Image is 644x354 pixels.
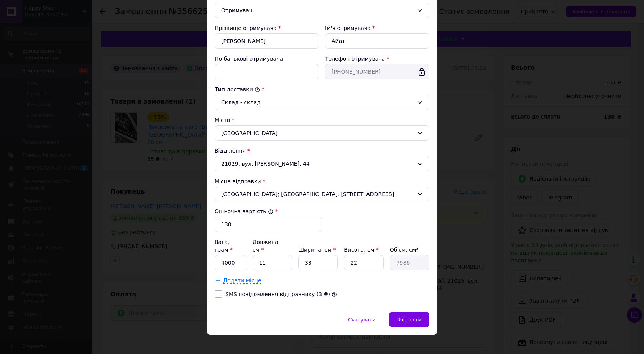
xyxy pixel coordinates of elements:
[215,147,429,155] div: Відділення
[215,125,429,141] div: [GEOGRAPHIC_DATA]
[325,25,371,31] label: Ім'я отримувача
[215,56,283,62] label: По батькові отримувача
[344,247,378,253] label: Висота, см
[397,317,421,323] span: Зберегти
[215,239,233,253] label: Вага, грам
[223,277,261,284] span: Додати місце
[221,190,414,198] span: [GEOGRAPHIC_DATA]; [GEOGRAPHIC_DATA]. [STREET_ADDRESS]
[215,178,429,185] div: Місце відправки
[325,64,429,79] input: +380
[221,6,414,15] div: Отримувач
[215,208,273,214] label: Оціночна вартість
[325,56,385,62] label: Телефон отримувача
[225,291,330,297] label: SMS повідомлення відправнику (3 ₴)
[253,239,280,253] label: Довжина, см
[390,246,429,254] div: Об'єм, см³
[215,86,429,93] div: Тип доставки
[215,116,429,124] div: Місто
[221,98,414,107] div: Склад - склад
[348,317,375,323] span: Скасувати
[215,156,429,171] div: 21029, вул. [PERSON_NAME], 44
[215,25,277,31] label: Прізвище отримувача
[298,247,336,253] label: Ширина, см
